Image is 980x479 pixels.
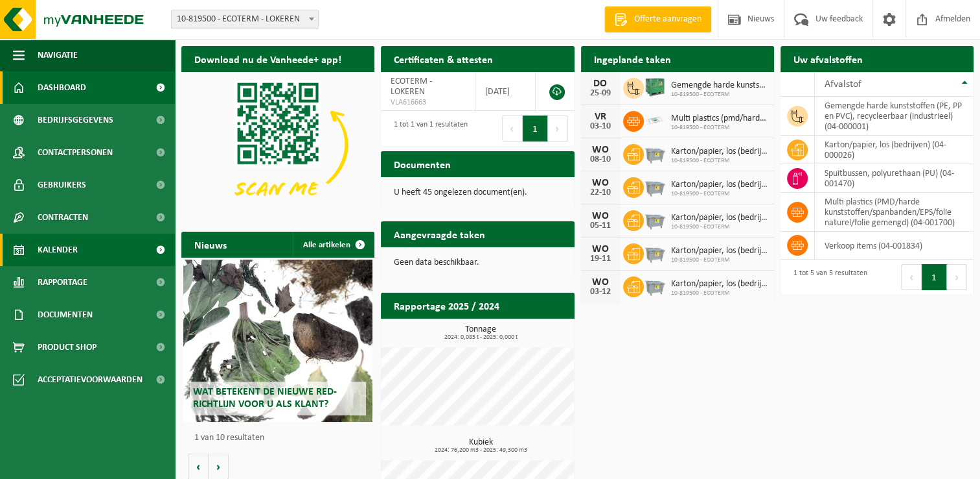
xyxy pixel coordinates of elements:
[671,114,768,124] span: Multi plastics (pmd/harde kunststoffen/spanbanden/eps/folie naturel/folie gemeng...
[644,109,666,131] img: LP-SK-00500-LPE-16
[381,46,506,71] h2: Certificaten & attesten
[387,447,574,454] span: 2024: 76,200 m3 - 2025: 49,300 m3
[293,232,373,258] a: Alle artikelen
[171,10,319,29] span: 10-819500 - ECOTERM - LOKEREN
[38,169,86,201] span: Gebruikers
[38,136,113,169] span: Contactpersonen
[38,299,93,331] span: Documenten
[38,331,97,363] span: Product Shop
[587,244,613,254] div: WO
[671,180,768,190] span: Karton/papier, los (bedrijven)
[644,208,666,230] img: WB-2500-GAL-GY-01
[815,232,974,260] td: verkoop items (04-001834)
[587,112,613,122] div: VR
[922,264,947,290] button: 1
[644,275,666,297] img: WB-2500-GAL-GY-01
[671,223,768,231] span: 10-819500 - ECOTERM
[644,76,666,98] img: PB-HB-1400-HPE-GN-01
[193,387,337,410] span: Wat betekent de nieuwe RED-richtlijn voor u als klant?
[38,363,142,396] span: Acceptatievoorwaarden
[387,325,574,341] h3: Tonnage
[194,434,368,443] p: 1 van 10 resultaten
[391,77,432,97] span: ECOTERM - LOKEREN
[183,260,372,422] a: Wat betekent de nieuwe RED-richtlijn voor u als klant?
[825,79,861,90] span: Afvalstof
[671,147,768,157] span: Karton/papier, los (bedrijven)
[38,266,87,299] span: Rapportage
[644,175,666,197] img: WB-2500-GAL-GY-01
[387,438,574,454] h3: Kubiek
[587,178,613,188] div: WO
[815,164,974,193] td: spuitbussen, polyurethaan (PU) (04-001470)
[671,289,768,297] span: 10-819500 - ECOTERM
[671,80,768,91] span: Gemengde harde kunststoffen (pe, pp en pvc), recycleerbaar (industrieel)
[631,13,705,26] span: Offerte aanvragen
[38,71,86,104] span: Dashboard
[671,157,768,165] span: 10-819500 - ECOTERM
[587,254,613,264] div: 19-11
[671,190,768,198] span: 10-819500 - ECOTERM
[587,288,613,297] div: 03-12
[671,256,768,264] span: 10-819500 - ECOTERM
[523,116,548,141] button: 1
[644,142,666,164] img: WB-2500-GAL-GY-01
[587,122,613,131] div: 03-10
[587,277,613,288] div: WO
[38,234,78,266] span: Kalender
[387,334,574,341] span: 2024: 0,085 t - 2025: 0,000 t
[38,39,78,71] span: Navigatie
[901,264,922,290] button: Previous
[172,10,318,29] span: 10-819500 - ECOTERM - LOKEREN
[781,46,876,71] h2: Uw afvalstoffen
[38,104,113,136] span: Bedrijfsgegevens
[587,221,613,230] div: 05-11
[548,116,568,141] button: Next
[391,97,464,108] span: VLA616663
[394,258,561,267] p: Geen data beschikbaar.
[815,136,974,164] td: karton/papier, los (bedrijven) (04-000026)
[787,263,867,291] div: 1 tot 5 van 5 resultaten
[671,124,768,132] span: 10-819500 - ECOTERM
[947,264,967,290] button: Next
[587,89,613,98] div: 25-09
[38,201,88,234] span: Contracten
[181,232,240,257] h2: Nieuws
[587,79,613,89] div: DO
[587,211,613,221] div: WO
[671,246,768,256] span: Karton/papier, los (bedrijven)
[478,318,573,344] a: Bekijk rapportage
[475,72,536,111] td: [DATE]
[604,6,711,32] a: Offerte aanvragen
[815,97,974,136] td: gemengde harde kunststoffen (PE, PP en PVC), recycleerbaar (industrieel) (04-000001)
[387,114,468,143] div: 1 tot 1 van 1 resultaten
[502,116,523,141] button: Previous
[381,293,512,318] h2: Rapportage 2025 / 2024
[181,72,374,217] img: Download de VHEPlus App
[671,213,768,223] span: Karton/papier, los (bedrijven)
[587,188,613,197] div: 22-10
[815,193,974,232] td: multi plastics (PMD/harde kunststoffen/spanbanden/EPS/folie naturel/folie gemengd) (04-001700)
[581,46,684,71] h2: Ingeplande taken
[671,91,768,99] span: 10-819500 - ECOTERM
[381,221,498,247] h2: Aangevraagde taken
[644,241,666,264] img: WB-2500-GAL-GY-01
[671,279,768,289] span: Karton/papier, los (bedrijven)
[181,46,354,71] h2: Download nu de Vanheede+ app!
[587,145,613,155] div: WO
[381,151,464,177] h2: Documenten
[394,188,561,197] p: U heeft 45 ongelezen document(en).
[587,155,613,164] div: 08-10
